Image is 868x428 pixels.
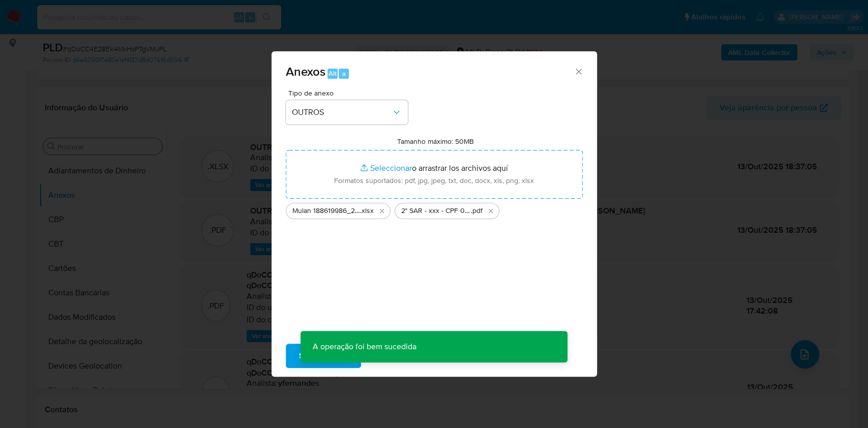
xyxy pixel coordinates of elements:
[286,199,583,219] ul: Archivos seleccionados
[376,205,388,217] button: Eliminar Mulan 188619986_2025_10_13_10_40_03.xlsx
[301,331,429,362] p: A operação foi bem sucedida
[292,206,360,216] span: Mulan 188619986_2025_10_13_10_40_03
[471,206,483,216] span: .pdf
[299,345,348,367] span: Subir arquivo
[288,89,410,97] span: Tipo de anexo
[378,345,411,367] span: Cancelar
[328,69,337,78] span: Alt
[360,206,374,216] span: .xlsx
[286,63,325,80] span: Anexos
[286,100,408,125] button: OUTROS
[342,69,346,78] span: a
[397,137,474,146] label: Tamanho máximo: 50MB
[401,206,471,216] span: 2° SAR - xxx - CPF 07235412135 - [PERSON_NAME] LUCCA [PERSON_NAME] E [PERSON_NAME]
[485,205,497,217] button: Eliminar 2° SAR - xxx - CPF 07235412135 - MATHEUS LUCCA SOUZA E SILVA BARBOSA.pdf
[574,67,583,76] button: Cerrar
[286,344,361,368] button: Subir arquivo
[292,107,392,117] span: OUTROS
